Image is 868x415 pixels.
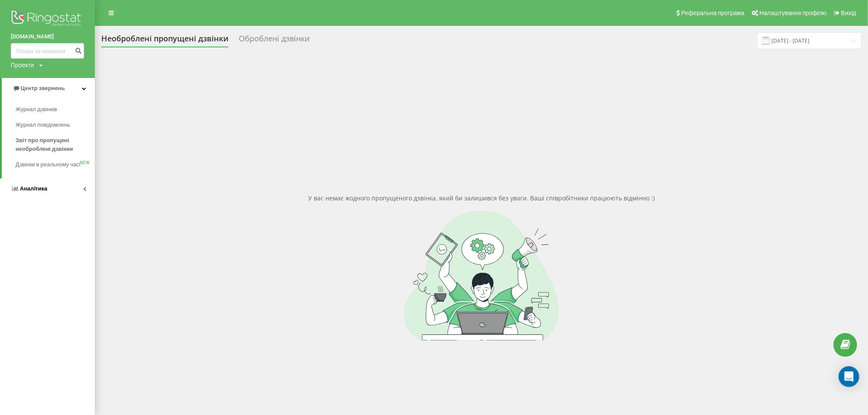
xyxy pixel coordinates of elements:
span: Звіт про пропущені необроблені дзвінки [16,136,91,153]
span: Аналiтика [20,185,47,192]
img: Ringostat logo [11,9,84,30]
a: Центр звернень [2,78,95,99]
a: Журнал повідомлень [16,117,95,133]
a: Звіт про пропущені необроблені дзвінки [16,133,95,157]
div: Необроблені пропущені дзвінки [101,34,228,47]
a: [DOMAIN_NAME] [11,32,84,41]
a: Дзвінки в реальному часіNEW [16,157,95,172]
span: Реферальна програма [681,9,745,16]
span: Журнал повідомлень [16,121,70,129]
span: Налаштування профілю [759,9,827,16]
span: Центр звернень [21,85,65,91]
input: Пошук за номером [11,43,84,59]
span: Журнал дзвінків [16,105,57,114]
div: Проекти [11,61,34,69]
div: Open Intercom Messenger [839,366,859,387]
span: Вихід [841,9,856,16]
div: Оброблені дзвінки [239,34,309,47]
span: Дзвінки в реальному часі [16,160,80,169]
a: Журнал дзвінків [16,102,95,117]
